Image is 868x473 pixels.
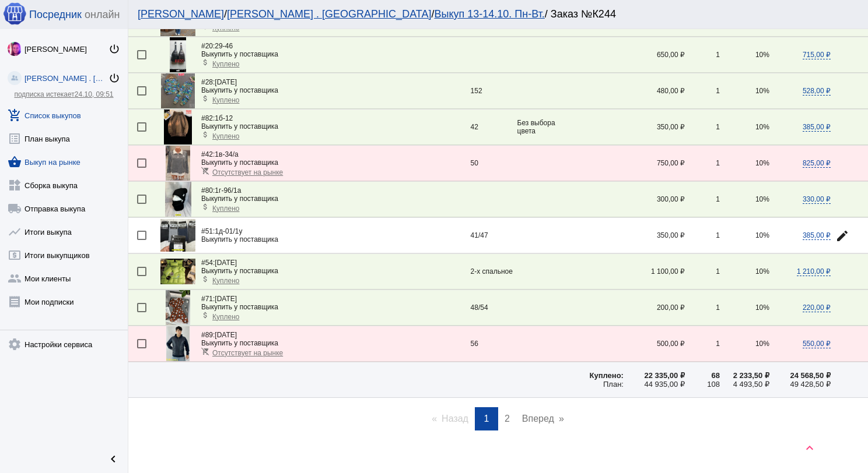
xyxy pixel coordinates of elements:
mat-icon: remove_shopping_cart [201,347,209,355]
a: [PERSON_NAME] . [GEOGRAPHIC_DATA] [227,8,431,20]
span: Куплено [212,60,239,68]
mat-icon: settings [8,337,22,351]
mat-icon: attach_money [201,94,209,103]
span: Посредник [29,9,82,21]
div: 4 493,50 ₽ [720,380,769,389]
img: 8C9l3M.jpg [165,182,191,217]
span: Куплено [212,277,239,285]
span: 385,00 ₽ [803,231,831,240]
span: #80: [201,186,215,195]
div: 68 [685,371,720,380]
div: 1 [685,340,720,348]
span: 2 [505,414,510,423]
div: 1 [685,267,720,276]
span: 715,00 ₽ [803,51,831,59]
div: 350,00 ₽ [624,123,685,131]
span: 10% [755,123,769,131]
span: 1в-34/а [201,150,239,158]
span: Отсутствует на рынке [212,168,283,177]
div: 48/54 [471,303,517,312]
mat-icon: chevron_left [106,452,120,466]
img: 73xLq58P2BOqs-qIllg3xXCtabieAB0OMVER0XTxHpc0AjG-Rb2SSuXsq4It7hEfqgBcQNho.jpg [8,42,22,56]
span: [DATE] [201,295,237,303]
img: xmegEF.jpg [166,326,190,361]
span: 1б-12 [201,114,233,122]
span: 10% [755,231,769,239]
img: bQeBGe.jpg [164,110,192,144]
span: 550,00 ₽ [803,340,831,348]
div: 480,00 ₽ [624,87,685,95]
mat-icon: receipt [8,295,22,309]
div: 2 233,50 ₽ [720,371,769,380]
div: Выкупить у поставщика [201,339,471,347]
span: 10% [755,195,769,203]
img: 4hrtRk.jpg [160,259,195,285]
a: Вперед page [516,407,570,430]
span: Куплено [212,204,239,213]
a: подписка истекает24.10, 09:51 [14,90,113,98]
div: 1 [685,195,720,203]
div: 1 [685,159,720,167]
span: 29-46 [201,42,233,50]
span: #54: [201,259,215,267]
div: 108 [685,380,720,389]
div: Выкупить у поставщика [201,86,471,94]
div: 49 428,50 ₽ [769,380,831,389]
div: 500,00 ₽ [624,340,685,348]
span: Отсутствует на рынке [212,349,283,357]
img: apple-icon-60x60.png [3,2,26,25]
img: nAhWsy.jpg [166,290,191,325]
span: 10% [755,159,769,167]
div: 1 [685,87,720,95]
span: 528,00 ₽ [803,87,831,96]
img: xIwaRA.jpg [160,219,195,251]
span: [DATE] [201,331,237,339]
div: 50 [471,159,517,167]
span: #28: [201,78,215,86]
span: Куплено [212,132,239,140]
ul: Pagination [128,407,868,430]
div: [PERSON_NAME] [24,45,108,54]
a: Выкуп 13-14.10. Пн-Вт. [434,8,544,20]
mat-icon: local_shipping [8,202,22,216]
div: 1 [685,303,720,312]
div: Выкупить у поставщика [201,122,471,130]
mat-icon: attach_money [201,58,209,66]
span: [DATE] [201,259,237,267]
div: 350,00 ₽ [624,231,685,239]
div: Выкупить у поставщика [201,267,471,275]
a: [PERSON_NAME] [138,8,224,20]
mat-icon: power_settings_new [108,43,120,55]
div: Куплено: [565,371,624,380]
img: n0VGqY.jpg [170,37,186,72]
span: 220,00 ₽ [803,303,831,312]
span: 1 210,00 ₽ [797,267,831,276]
div: 56 [471,340,517,348]
div: Выкупить у поставщика [201,195,471,203]
div: 1 [685,123,720,131]
mat-icon: widgets [8,178,22,192]
div: 42 [471,123,517,131]
span: онлайн [85,9,120,21]
mat-icon: add_shopping_cart [8,108,22,122]
img: 986x9r.jpg [166,146,190,181]
div: Выкупить у поставщика [201,235,471,243]
td: Без выбора цвета [517,110,565,145]
mat-icon: show_chart [8,225,22,239]
div: 1 [685,231,720,239]
div: План: [565,380,624,389]
span: Куплено [212,313,239,321]
div: 1 100,00 ₽ [624,267,685,276]
div: Выкупить у поставщика [201,158,471,167]
mat-icon: attach_money [201,311,209,319]
span: 24.10, 09:51 [75,90,114,98]
span: #89: [201,331,215,339]
div: 24 568,50 ₽ [769,371,831,380]
span: 1г-96/1а [201,186,241,195]
mat-icon: local_atm [8,248,22,262]
div: 152 [471,87,517,95]
div: 44 935,00 ₽ [624,380,685,389]
span: 10% [755,340,769,348]
span: Куплено [212,96,239,104]
div: 1 [685,51,720,59]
